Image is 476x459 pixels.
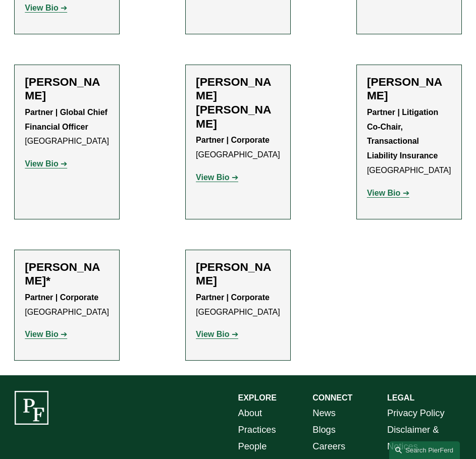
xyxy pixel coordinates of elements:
strong: View Bio [196,173,229,182]
a: Blogs [312,422,336,438]
a: View Bio [25,159,67,168]
a: Privacy Policy [387,405,445,422]
a: Careers [312,438,345,455]
h2: [PERSON_NAME] [25,75,109,103]
strong: Partner | Corporate [25,293,98,302]
strong: LEGAL [387,393,414,402]
h2: [PERSON_NAME]* [25,260,109,288]
h2: [PERSON_NAME] [PERSON_NAME] [196,75,280,131]
strong: View Bio [367,189,400,197]
strong: CONNECT [312,393,352,402]
a: Disclaimer & Notices [387,422,462,455]
p: [GEOGRAPHIC_DATA] [25,105,109,149]
a: About [238,405,262,422]
a: View Bio [367,189,409,197]
p: [GEOGRAPHIC_DATA] [25,291,109,320]
a: Practices [238,422,276,438]
strong: View Bio [25,330,58,338]
a: View Bio [25,4,67,12]
p: [GEOGRAPHIC_DATA] [367,105,451,178]
a: View Bio [196,173,238,182]
h2: [PERSON_NAME] [196,260,280,288]
a: News [312,405,336,422]
strong: View Bio [25,4,58,12]
p: [GEOGRAPHIC_DATA] [196,291,280,320]
a: View Bio [196,330,238,338]
strong: Partner | Corporate [196,293,270,302]
a: View Bio [25,330,67,338]
strong: Co-Chair, Transactional Liability Insurance [367,123,438,160]
strong: View Bio [25,159,58,168]
strong: Partner | Corporate [196,136,270,144]
h2: [PERSON_NAME] [367,75,451,103]
a: Search this site [389,441,460,459]
strong: Partner | Global Chief Financial Officer [25,108,110,131]
strong: EXPLORE [238,393,277,402]
strong: View Bio [196,330,229,338]
strong: Partner | Litigation [367,108,438,117]
p: [GEOGRAPHIC_DATA] [196,133,280,162]
a: People [238,438,267,455]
